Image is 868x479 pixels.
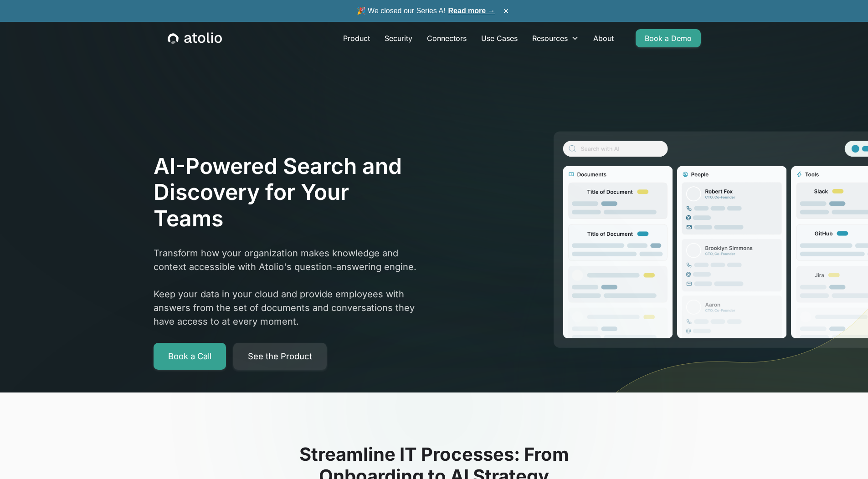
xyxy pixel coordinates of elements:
a: About [586,29,621,47]
div: Resources [525,29,586,47]
iframe: Chat Widget [822,435,868,479]
a: Use Cases [474,29,525,47]
a: Book a Demo [636,29,701,47]
span: 🎉 We closed our Series A! [357,5,495,16]
p: Transform how your organization makes knowledge and context accessible with Atolio's question-ans... [154,246,421,328]
a: See the Product [233,343,327,370]
h1: AI-Powered Search and Discovery for Your Teams [154,153,421,232]
a: home [168,32,222,44]
a: Product [336,29,377,47]
a: Read more → [448,7,495,15]
a: Connectors [420,29,474,47]
a: Security [377,29,420,47]
button: × [501,6,512,16]
a: Book a Call [154,343,226,370]
div: Widget de chat [822,435,868,479]
img: line [540,87,868,479]
div: Resources [532,33,568,44]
